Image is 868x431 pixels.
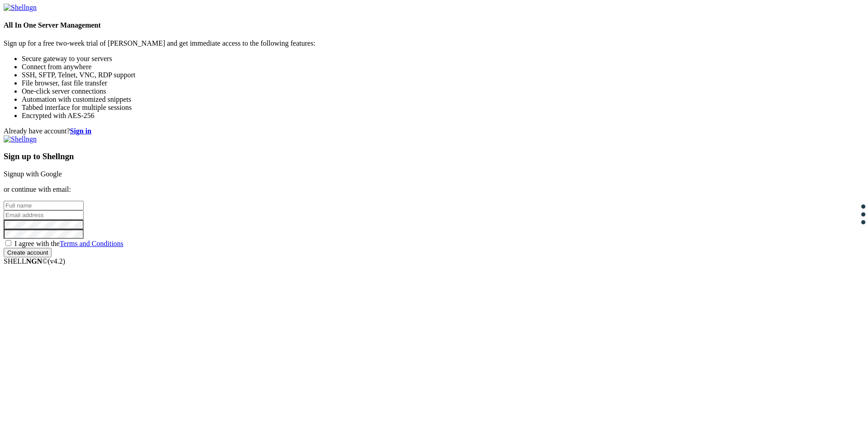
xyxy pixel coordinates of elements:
a: Sign in [70,127,92,135]
input: Email address [4,210,84,220]
p: Sign up for a free two-week trial of [PERSON_NAME] and get immediate access to the following feat... [4,39,864,47]
p: or continue with email: [4,185,864,194]
img: Shellngn [4,135,37,143]
li: One-click server connections [22,87,864,95]
li: Tabbed interface for multiple sessions [22,104,864,112]
li: Encrypted with AES-256 [22,112,864,120]
li: Secure gateway to your servers [22,55,864,63]
img: Shellngn [4,4,37,12]
li: File browser, fast file transfer [22,79,864,87]
input: Full name [4,201,84,210]
a: Signup with Google [4,170,62,178]
span: I agree with the [14,240,123,247]
h3: Sign up to Shellngn [4,152,864,161]
li: SSH, SFTP, Telnet, VNC, RDP support [22,71,864,79]
div: Already have account? [4,127,864,135]
li: Connect from anywhere [22,63,864,71]
input: I agree with theTerms and Conditions [5,240,11,246]
span: SHELL © [4,257,65,265]
span: 4.2.0 [48,257,66,265]
a: Terms and Conditions [60,240,123,247]
b: NGN [26,257,42,265]
h4: All In One Server Management [4,21,864,29]
li: Automation with customized snippets [22,95,864,104]
input: Create account [4,248,52,257]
